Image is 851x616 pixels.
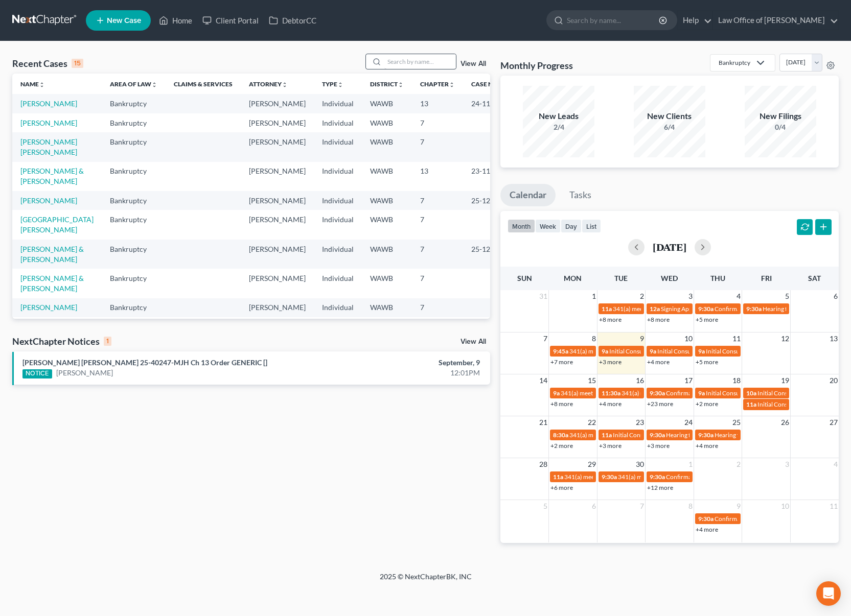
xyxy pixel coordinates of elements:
span: 4 [833,458,839,470]
td: 7 [412,240,463,269]
div: 2/4 [523,122,594,132]
span: 9a [553,389,560,397]
span: 10 [683,333,694,345]
td: 23-11995 [463,162,512,191]
span: Confirmation hearing for [PERSON_NAME] [666,389,782,397]
span: 341(a) meeting for [PERSON_NAME] & [PERSON_NAME] [561,389,714,397]
span: Initial Consultation Appointment [757,400,845,408]
span: 11 [731,333,742,345]
a: Nameunfold_more [20,80,45,88]
td: [PERSON_NAME] [241,94,314,113]
td: WAWB [362,317,412,336]
span: 341(a) meeting for [PERSON_NAME] [613,305,711,313]
span: Initial Consultation Appointment [706,347,794,355]
td: WAWB [362,298,412,317]
td: Individual [314,113,362,132]
td: Individual [314,162,362,191]
a: +4 more [696,442,718,449]
td: Bankruptcy [102,269,166,298]
div: Recent Cases [12,57,83,69]
a: [PERSON_NAME] [20,119,77,127]
a: +8 more [599,316,622,323]
a: Law Office of [PERSON_NAME] [713,11,838,30]
a: DebtorCC [264,11,321,30]
a: +7 more [550,358,573,366]
span: 1 [591,290,597,302]
span: 8 [687,500,694,512]
a: +4 more [599,400,622,408]
div: Bankruptcy [719,58,750,67]
span: 30 [635,458,645,470]
span: 13 [829,333,839,345]
td: WAWB [362,94,412,113]
span: 9a [650,347,656,355]
span: 22 [587,416,597,429]
span: 24 [683,416,694,429]
span: 10a [746,389,756,397]
a: +3 more [599,442,622,449]
span: Initial Consultation Appointment [609,347,697,355]
td: 7 [412,269,463,298]
td: [PERSON_NAME] [241,210,314,239]
span: 11a [553,473,563,481]
a: Typeunfold_more [322,80,343,88]
div: 15 [72,59,83,68]
td: Bankruptcy [102,132,166,161]
td: [PERSON_NAME] [241,191,314,210]
span: 1 [687,458,694,470]
button: month [508,219,535,233]
span: Confirmation hearing for [PERSON_NAME] [715,305,831,313]
td: 7 [412,113,463,132]
span: 16 [635,374,645,387]
button: week [535,219,561,233]
span: 7 [639,500,645,512]
h2: [DATE] [653,242,686,252]
div: New Clients [634,110,705,122]
button: day [561,219,582,233]
span: 9 [735,500,742,512]
span: 9a [698,389,705,397]
td: [PERSON_NAME] [241,317,314,336]
span: 9:45a [553,347,568,355]
span: 9:30a [650,431,665,439]
td: Individual [314,269,362,298]
span: 341(a) meeting for [PERSON_NAME] & [PERSON_NAME] [622,389,774,397]
span: 29 [587,458,597,470]
a: +4 more [647,358,670,366]
a: +6 more [550,484,573,491]
a: +3 more [647,442,670,449]
span: 9:30a [650,389,665,397]
span: 4 [735,290,742,302]
span: 341(a) meeting for [PERSON_NAME] [564,473,663,481]
span: 31 [538,290,548,302]
div: New Filings [745,110,816,122]
h3: Monthly Progress [500,59,573,72]
a: View All [461,60,486,67]
span: 11:30a [602,389,620,397]
td: WAWB [362,132,412,161]
td: Individual [314,298,362,317]
div: New Leads [523,110,594,122]
span: New Case [107,17,141,25]
td: 24-11501 [463,94,512,113]
a: [PERSON_NAME] & [PERSON_NAME] [20,274,84,293]
div: 2025 © NextChapterBK, INC [134,572,717,590]
span: 9:30a [698,431,714,439]
span: 9:30a [602,473,617,481]
span: 20 [829,374,839,387]
td: Bankruptcy [102,191,166,210]
a: [PERSON_NAME] [PERSON_NAME] [20,137,77,156]
span: Initial Consultation Appointment [657,347,745,355]
span: 9a [602,347,608,355]
td: [PERSON_NAME] [241,162,314,191]
a: +8 more [550,400,573,408]
span: 19 [780,374,790,387]
i: unfold_more [282,82,288,88]
span: 21 [538,416,548,429]
td: Individual [314,94,362,113]
span: Initial Consultation Appointment [706,389,794,397]
td: WAWB [362,113,412,132]
td: WAWB [362,162,412,191]
span: 23 [635,416,645,429]
td: 7 [412,191,463,210]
